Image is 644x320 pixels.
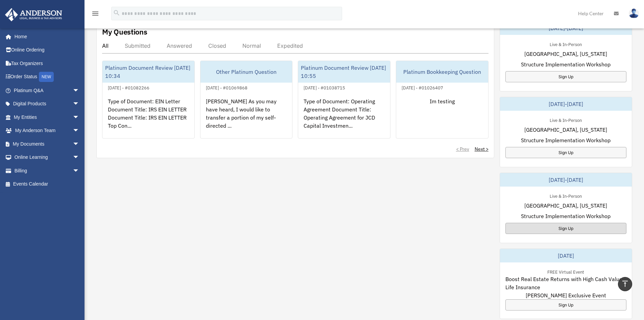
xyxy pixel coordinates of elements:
[396,61,488,138] a: Platinum Bookkeeping Question[DATE] - #01026407Im testing
[200,84,253,91] div: [DATE] - #01069868
[73,151,86,165] span: arrow_drop_down
[200,61,293,138] a: Other Platinum Question[DATE] - #01069868[PERSON_NAME] As you may have heard, I would like to tra...
[73,124,86,138] span: arrow_drop_down
[298,92,390,145] div: Type of Document: Operating Agreement Document Title: Operating Agreement for JCD Capital Investm...
[505,71,626,82] a: Sign Up
[102,42,109,49] div: All
[629,8,639,18] img: User Pic
[618,277,632,291] a: vertical_align_top
[621,280,629,288] i: vertical_align_top
[544,192,587,199] div: Live & In-Person
[542,268,590,275] div: FREE Virtual Event
[521,136,611,144] span: Structure Implementation Workshop
[505,147,626,158] a: Sign Up
[102,84,155,91] div: [DATE] - #01082266
[5,43,90,57] a: Online Ordering
[277,42,303,49] div: Expedited
[521,212,611,220] span: Structure Implementation Workshop
[73,97,86,111] span: arrow_drop_down
[475,146,488,152] a: Next >
[5,30,86,43] a: Home
[396,92,488,145] div: Im testing
[5,124,90,137] a: My Anderson Teamarrow_drop_down
[544,40,587,47] div: Live & In-Person
[73,164,86,178] span: arrow_drop_down
[298,61,390,138] a: Platinum Document Review [DATE] 10:55[DATE] - #01038715Type of Document: Operating Agreement Docu...
[5,137,90,151] a: My Documentsarrow_drop_down
[73,137,86,151] span: arrow_drop_down
[3,8,64,21] img: Anderson Advisors Platinum Portal
[200,92,292,145] div: [PERSON_NAME] As you may have heard, I would like to transfer a portion of my self-directed ...
[102,92,194,145] div: Type of Document: EIN Letter Document Title: IRS EIN LETTER Document Title: IRS EIN LETTER Top Co...
[396,61,488,83] div: Platinum Bookkeeping Question
[5,70,90,84] a: Order StatusNEW
[5,84,90,97] a: Platinum Q&Aarrow_drop_down
[5,151,90,164] a: Online Learningarrow_drop_down
[396,84,449,91] div: [DATE] - #01026407
[208,42,226,49] div: Closed
[524,50,607,58] span: [GEOGRAPHIC_DATA], [US_STATE]
[524,201,607,210] span: [GEOGRAPHIC_DATA], [US_STATE]
[298,84,351,91] div: [DATE] - #01038715
[102,61,194,83] div: Platinum Document Review [DATE] 10:34
[91,12,99,18] a: menu
[505,275,626,291] span: Boost Real Estate Returns with High Cash Value Life Insurance
[524,126,607,134] span: [GEOGRAPHIC_DATA], [US_STATE]
[167,42,192,49] div: Answered
[5,164,90,177] a: Billingarrow_drop_down
[526,291,606,299] span: [PERSON_NAME] Exclusive Event
[73,110,86,124] span: arrow_drop_down
[125,42,150,49] div: Submitted
[39,72,54,82] div: NEW
[200,61,292,83] div: Other Platinum Question
[505,299,626,311] a: Sign Up
[521,60,611,68] span: Structure Implementation Workshop
[500,173,632,187] div: [DATE]-[DATE]
[500,249,632,262] div: [DATE]
[113,9,120,17] i: search
[5,97,90,111] a: Digital Productsarrow_drop_down
[5,110,90,124] a: My Entitiesarrow_drop_down
[242,42,261,49] div: Normal
[544,116,587,123] div: Live & In-Person
[505,223,626,234] a: Sign Up
[102,27,147,37] div: My Questions
[5,57,90,70] a: Tax Organizers
[73,84,86,98] span: arrow_drop_down
[500,97,632,111] div: [DATE]-[DATE]
[298,61,390,83] div: Platinum Document Review [DATE] 10:55
[91,9,99,18] i: menu
[5,177,90,191] a: Events Calendar
[102,61,195,138] a: Platinum Document Review [DATE] 10:34[DATE] - #01082266Type of Document: EIN Letter Document Titl...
